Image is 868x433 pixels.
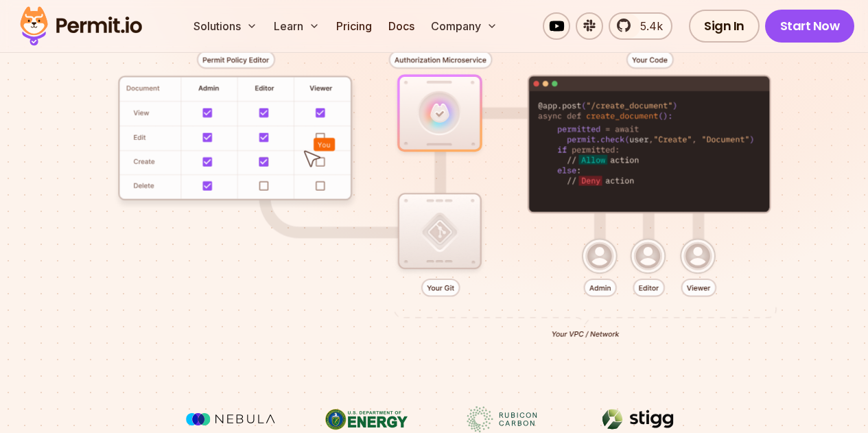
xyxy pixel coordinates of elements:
[179,406,282,432] img: Nebula
[587,406,690,432] img: Stigg
[268,12,325,40] button: Learn
[383,12,420,40] a: Docs
[609,12,672,40] a: 5.4k
[188,12,263,40] button: Solutions
[331,12,377,40] a: Pricing
[765,10,855,43] a: Start Now
[451,406,554,432] img: Rubicon
[315,406,418,432] img: US department of energy
[14,3,148,49] img: Permit logo
[632,18,663,34] span: 5.4k
[689,10,760,43] a: Sign In
[425,12,503,40] button: Company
